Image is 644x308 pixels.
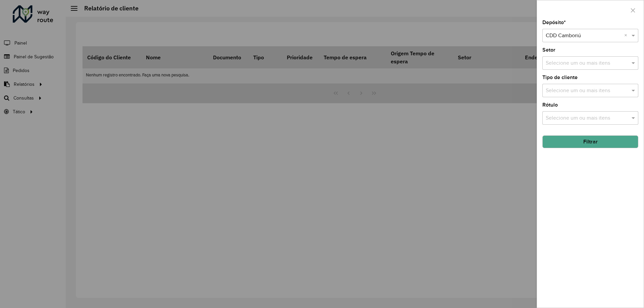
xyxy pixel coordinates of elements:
[542,135,638,148] button: Filtrar
[624,32,630,40] span: Clear all
[542,73,578,81] label: Tipo de cliente
[542,46,555,54] label: Setor
[542,18,566,26] label: Depósito
[542,101,558,109] label: Rótulo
